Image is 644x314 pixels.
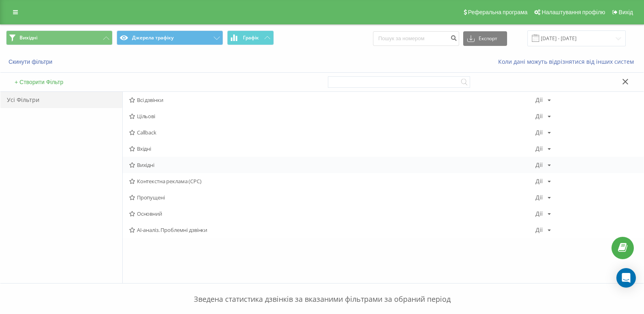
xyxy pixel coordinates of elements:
span: Графік [243,35,259,41]
div: Дії [536,162,543,168]
p: Зведена статистика дзвінків за вказаними фільтрами за обраний період [6,278,638,305]
div: Дії [536,227,543,233]
button: Експорт [463,31,507,46]
span: AI-аналіз. Проблемні дзвінки [129,227,536,233]
span: Всі дзвінки [129,97,536,103]
span: Вхідні [129,146,536,152]
button: + Створити Фільтр [12,78,66,86]
span: Реферальна програма [468,9,528,15]
span: Вихід [619,9,633,15]
a: Коли дані можуть відрізнятися вiд інших систем [498,58,638,65]
span: Пропущені [129,195,536,200]
button: Джерела трафіку [117,30,223,45]
button: Закрити [620,78,631,87]
input: Пошук за номером [373,31,459,46]
span: Цільові [129,113,536,119]
span: Основний [129,211,536,217]
div: Дії [536,113,543,119]
span: Налаштування профілю [542,9,605,15]
div: Дії [536,146,543,152]
span: Контекстна реклама (CPC) [129,178,536,184]
span: Вихідні [129,162,536,168]
button: Скинути фільтри [6,58,56,65]
span: Вихідні [20,35,37,41]
div: Дії [536,178,543,184]
button: Вихідні [6,30,113,45]
div: Дії [536,195,543,200]
div: Open Intercom Messenger [616,268,636,288]
button: Графік [227,30,274,45]
span: Callback [129,130,536,135]
div: Дії [536,97,543,103]
div: Усі Фільтри [0,92,122,108]
div: Дії [536,211,543,217]
div: Дії [536,130,543,135]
